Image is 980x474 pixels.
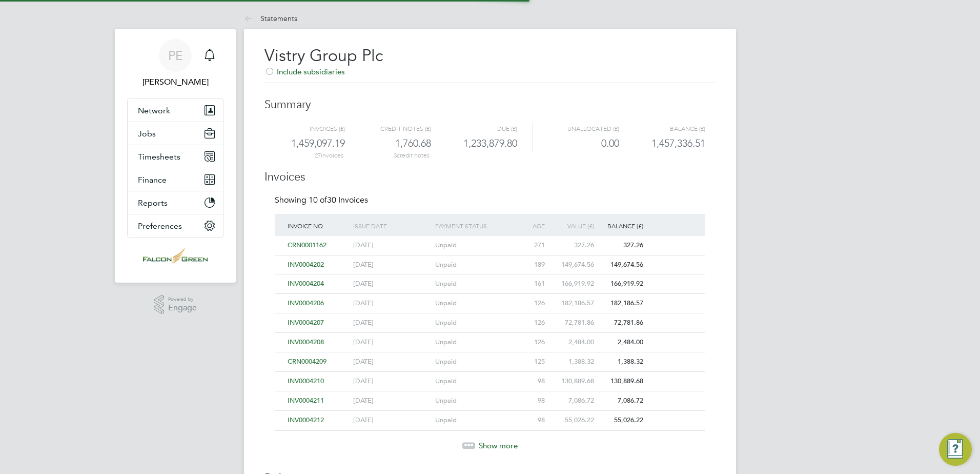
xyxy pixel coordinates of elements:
[264,87,716,112] h3: Summary
[309,195,327,205] span: 10 of
[433,391,515,410] div: Unpaid
[515,274,547,293] div: 161
[309,195,368,205] span: 30 Invoices
[515,313,547,332] div: 126
[547,391,597,410] div: 7,086.72
[127,76,223,88] span: Paul Edwards
[939,433,972,466] button: Engage Resource Center
[351,274,433,293] div: [DATE]
[619,135,705,152] div: 1,457,336.51
[351,352,433,371] div: [DATE]
[288,279,324,288] span: INV0004204
[288,299,324,307] span: INV0004206
[597,333,646,352] div: 2,484.00
[515,333,547,352] div: 126
[345,135,431,152] div: 1,760.68
[168,49,183,62] span: PE
[288,318,324,327] span: INV0004207
[547,352,597,371] div: 1,388.32
[345,123,431,135] div: Credit notes (£)
[288,416,324,424] span: INV0004212
[433,333,515,352] div: Unpaid
[433,294,515,313] div: Unpaid
[597,411,646,430] div: 55,026.22
[288,241,326,249] span: CRN0001162
[547,236,597,255] div: 327.26
[619,123,705,135] div: Balance (£)
[597,372,646,391] div: 130,889.68
[115,29,236,283] nav: Main navigation
[128,122,223,145] button: Jobs
[128,99,223,122] button: Network
[515,411,547,430] div: 98
[321,152,343,159] ng-pluralize: invoices
[351,255,433,274] div: [DATE]
[128,214,223,237] button: Preferences
[533,135,619,152] div: 0.00
[394,152,397,159] span: 3
[479,441,518,450] span: Show more
[244,14,297,23] a: Statements
[276,123,345,135] div: Invoices (£)
[431,123,517,135] div: Due (£)
[597,294,646,313] div: 182,186.57
[288,357,326,366] span: CRN0004209
[397,152,430,159] ng-pluralize: credit notes
[433,411,515,430] div: Unpaid
[547,372,597,391] div: 130,889.68
[433,313,515,332] div: Unpaid
[127,248,223,264] a: Go to home page
[138,175,167,185] span: Finance
[154,295,197,314] a: Powered byEngage
[547,214,597,238] div: Value (£)
[547,294,597,313] div: 182,186.57
[288,260,324,269] span: INV0004202
[351,236,433,255] div: [DATE]
[547,274,597,293] div: 166,919.92
[138,106,170,115] span: Network
[351,294,433,313] div: [DATE]
[351,313,433,332] div: [DATE]
[433,352,515,371] div: Unpaid
[515,294,547,313] div: 126
[597,274,646,293] div: 166,919.92
[597,214,646,238] div: Balance (£)
[547,313,597,332] div: 72,781.86
[515,372,547,391] div: 98
[433,236,515,255] div: Unpaid
[351,411,433,430] div: [DATE]
[288,396,324,405] span: INV0004211
[128,191,223,214] button: Reports
[515,236,547,255] div: 271
[351,214,433,238] div: Issue date
[433,372,515,391] div: Unpaid
[288,377,324,385] span: INV0004210
[433,214,515,238] div: Payment status
[597,236,646,255] div: 327.26
[143,248,208,264] img: falcongreen-logo-retina.png
[533,123,619,135] div: Unallocated (£)
[597,255,646,274] div: 149,674.56
[138,129,156,139] span: Jobs
[138,198,168,208] span: Reports
[264,160,716,185] h3: Invoices
[547,255,597,274] div: 149,674.56
[275,195,370,206] div: Showing
[315,152,321,159] span: 27
[288,338,324,346] span: INV0004208
[547,333,597,352] div: 2,484.00
[597,313,646,332] div: 72,781.86
[515,391,547,410] div: 98
[515,255,547,274] div: 189
[264,46,383,66] span: Vistry Group Plc
[128,168,223,191] button: Finance
[433,255,515,274] div: Unpaid
[168,304,197,312] span: Engage
[128,145,223,168] button: Timesheets
[597,391,646,410] div: 7,086.72
[351,372,433,391] div: [DATE]
[138,152,180,162] span: Timesheets
[515,352,547,371] div: 125
[351,391,433,410] div: [DATE]
[127,39,223,88] a: PE[PERSON_NAME]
